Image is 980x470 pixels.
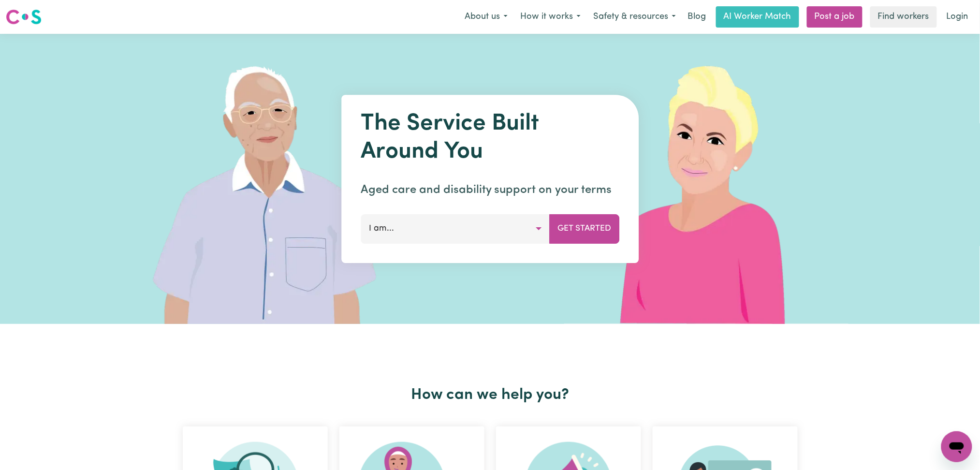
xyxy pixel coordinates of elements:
[941,431,972,462] iframe: Button to launch messaging window
[941,6,974,28] a: Login
[361,110,619,166] h1: The Service Built Around You
[549,214,619,243] button: Get Started
[870,6,937,28] a: Find workers
[716,6,799,28] a: AI Worker Match
[361,214,550,243] button: I am...
[514,7,587,27] button: How it works
[361,181,619,199] p: Aged care and disability support on your terms
[177,386,804,404] h2: How can we help you?
[682,6,712,28] a: Blog
[458,7,514,27] button: About us
[587,7,682,27] button: Safety & resources
[6,8,42,26] img: Careseekers logo
[6,6,42,28] a: Careseekers logo
[807,6,863,28] a: Post a job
